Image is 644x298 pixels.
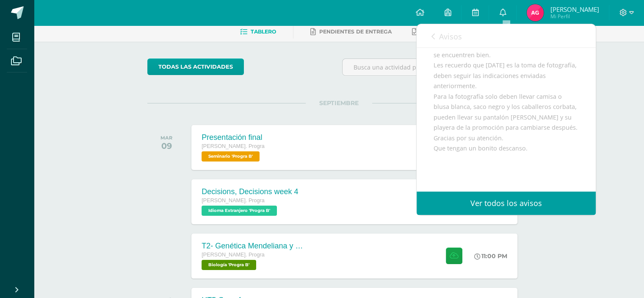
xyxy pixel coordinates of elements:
span: [PERSON_NAME]. Progra [202,198,264,203]
span: Mi Perfil [550,13,599,20]
img: e5d3554fa667791f2cc62cb698ec9560.png [527,4,544,21]
div: MAR [160,135,172,141]
span: Biología 'Progra B' [202,260,256,270]
a: Entregadas [412,25,459,39]
div: Decisions, Decisions week 4 [202,187,298,196]
div: Presentación final [202,133,264,142]
div: T2- Genética Mendeliana y sus aplicaciones [202,242,303,251]
span: [PERSON_NAME]. Progra [202,143,264,149]
span: Seminario 'Progra B' [202,151,260,162]
div: Buena noche estimados estudiantes, espero que se encuentren bien. Les recuerdo que [DATE] es la t... [434,39,579,216]
input: Busca una actividad próxima aquí... [343,59,530,75]
div: 09 [160,141,172,151]
a: Pendientes de entrega [310,25,392,39]
a: Tablero [240,25,276,39]
span: SEPTIEMBRE [306,99,372,107]
span: Tablero [251,28,276,35]
span: Avisos [439,31,462,42]
div: 11:00 PM [474,252,507,260]
span: Pendientes de entrega [319,28,392,35]
span: Idioma Extranjero 'Progra B' [202,206,277,216]
span: [PERSON_NAME]. Progra [202,252,264,258]
a: todas las Actividades [147,58,244,75]
span: [PERSON_NAME] [550,5,599,14]
a: Ver todos los avisos [417,192,596,215]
